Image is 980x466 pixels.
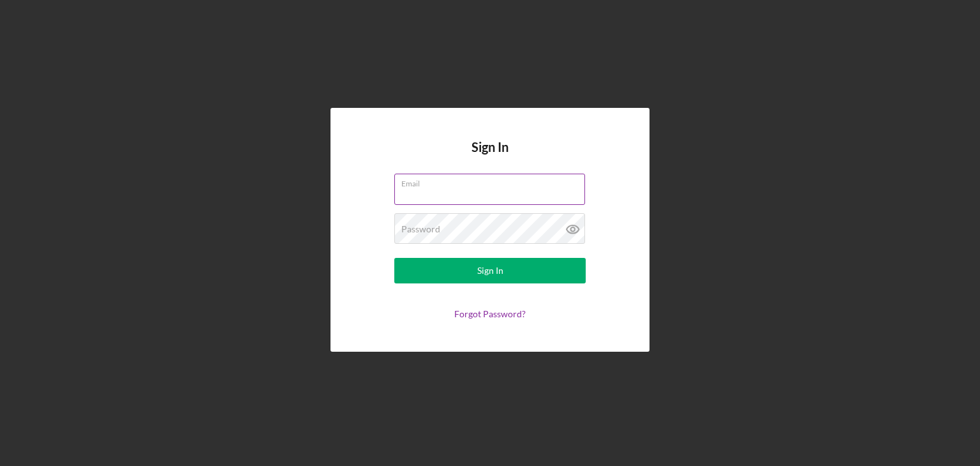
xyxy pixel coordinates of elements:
[477,258,503,283] div: Sign In
[471,140,509,174] h4: Sign In
[401,174,585,188] label: Email
[454,308,526,319] a: Forgot Password?
[394,258,586,283] button: Sign In
[401,224,440,234] label: Password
